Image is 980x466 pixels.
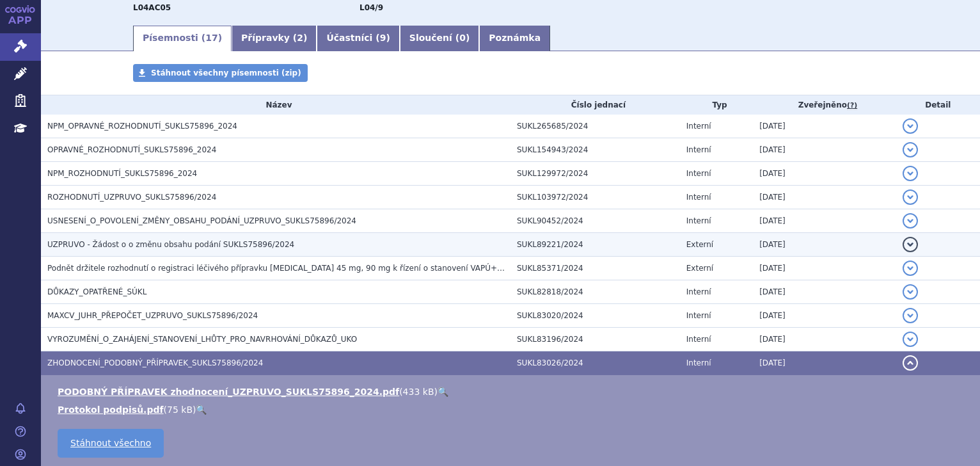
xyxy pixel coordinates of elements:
[403,387,434,397] span: 433 kB
[510,162,680,186] td: SUKL129972/2024
[232,26,317,51] a: Přípravky (2)
[903,284,918,300] button: detail
[686,240,713,249] span: Externí
[510,186,680,209] td: SUKL103972/2024
[510,328,680,351] td: SUKL83196/2024
[686,216,711,225] span: Interní
[903,332,918,347] button: detail
[58,405,164,415] a: Protokol podpisů.pdf
[903,308,918,323] button: detail
[47,335,357,344] span: VYROZUMĚNÍ_O_ZAHÁJENÍ_STANOVENÍ_LHŮTY_PRO_NAVRHOVÁNÍ_DŮKAZŮ_UKO
[47,264,830,273] span: Podnět držitele rozhodnutí o registraci léčivého přípravku STELARA 45 mg, 90 mg k řízení o stanov...
[753,257,896,280] td: [DATE]
[297,33,303,43] span: 2
[903,166,918,181] button: detail
[510,138,680,162] td: SUKL154943/2024
[510,280,680,304] td: SUKL82818/2024
[753,351,896,375] td: [DATE]
[753,209,896,233] td: [DATE]
[686,122,711,131] span: Interní
[753,304,896,328] td: [DATE]
[47,358,263,367] span: ZHODNOCENÍ_PODOBNÝ_PŘÍPRAVEK_SUKLS75896/2024
[133,26,232,51] a: Písemnosti (17)
[58,403,967,416] li: ( )
[686,169,711,178] span: Interní
[753,95,896,115] th: Zveřejněno
[196,405,207,415] a: 🔍
[510,95,680,115] th: Číslo jednací
[753,233,896,257] td: [DATE]
[47,311,258,320] span: MAXCV_JUHR_PŘEPOČET_UZPRUVO_SUKLS75896/2024
[903,118,918,134] button: detail
[903,261,918,276] button: detail
[317,26,399,51] a: Účastníci (9)
[903,189,918,205] button: detail
[847,101,857,110] abbr: (?)
[58,385,967,398] li: ( )
[686,358,711,367] span: Interní
[47,169,197,178] span: NPM_ROZHODNUTÍ_SUKLS75896_2024
[896,95,980,115] th: Detail
[510,209,680,233] td: SUKL90452/2024
[380,33,386,43] span: 9
[47,240,294,249] span: UZPRUVO - Žádost o o změnu obsahu podání SUKLS75896/2024
[903,237,918,252] button: detail
[510,304,680,328] td: SUKL83020/2024
[753,162,896,186] td: [DATE]
[686,287,711,296] span: Interní
[753,115,896,138] td: [DATE]
[903,213,918,229] button: detail
[510,233,680,257] td: SUKL89221/2024
[400,26,479,51] a: Sloučení (0)
[903,355,918,371] button: detail
[479,26,550,51] a: Poznámka
[47,145,216,154] span: OPRAVNÉ_ROZHODNUTÍ_SUKLS75896_2024
[47,122,237,131] span: NPM_OPRAVNÉ_ROZHODNUTÍ_SUKLS75896_2024
[753,186,896,209] td: [DATE]
[686,335,711,344] span: Interní
[686,311,711,320] span: Interní
[753,138,896,162] td: [DATE]
[686,193,711,202] span: Interní
[205,33,217,43] span: 17
[680,95,753,115] th: Typ
[167,405,193,415] span: 75 kB
[133,64,308,82] a: Stáhnout všechny písemnosti (zip)
[753,328,896,351] td: [DATE]
[151,68,301,77] span: Stáhnout všechny písemnosti (zip)
[903,142,918,157] button: detail
[459,33,466,43] span: 0
[510,257,680,280] td: SUKL85371/2024
[47,287,146,296] span: DŮKAZY_OPATŘENÉ_SÚKL
[47,216,356,225] span: USNESENÍ_O_POVOLENÍ_ZMĚNY_OBSAHU_PODÁNÍ_UZPRUVO_SUKLS75896/2024
[58,387,399,397] a: PODOBNÝ PŘÍPRAVEK zhodnocení_UZPRUVO_SUKLS75896_2024.pdf
[686,264,713,273] span: Externí
[133,3,171,12] strong: USTEKINUMAB
[360,3,383,12] strong: ustekinumab
[686,145,711,154] span: Interní
[58,429,164,458] a: Stáhnout všechno
[47,193,216,202] span: ROZHODNUTÍ_UZPRUVO_SUKLS75896/2024
[753,280,896,304] td: [DATE]
[438,387,448,397] a: 🔍
[41,95,510,115] th: Název
[510,115,680,138] td: SUKL265685/2024
[510,351,680,375] td: SUKL83026/2024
